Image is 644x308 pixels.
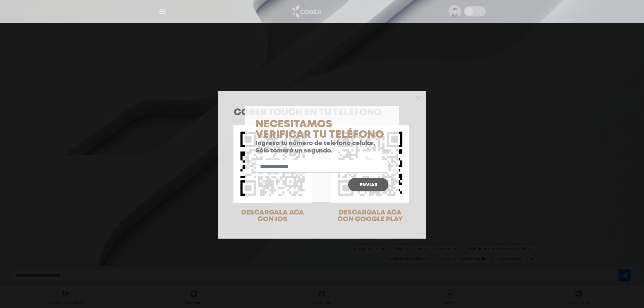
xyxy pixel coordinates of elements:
[241,209,304,223] span: DESCARGALA ACA CON IOS
[234,108,410,118] h1: COBER TOUCH en tu teléfono.
[337,209,403,223] span: DESCARGALA ACA CON GOOGLE PLAY
[256,140,388,155] p: Ingresa tu número de teléfono celular. Sólo tomará un segundo.
[360,183,377,187] span: Enviar
[233,125,312,203] img: qr-code
[256,120,384,139] span: Necesitamos verificar tu teléfono
[416,95,421,101] button: Close
[348,178,388,191] button: Enviar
